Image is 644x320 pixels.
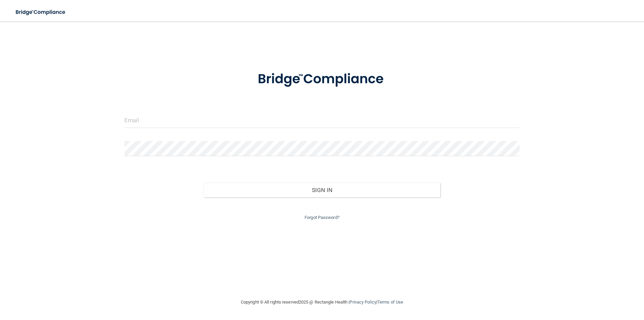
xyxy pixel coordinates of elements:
[200,291,444,313] div: Copyright © All rights reserved 2025 @ Rectangle Health | |
[377,300,403,305] a: Terms of Use
[204,183,441,197] button: Sign In
[305,215,339,220] a: Forgot Password?
[10,5,72,19] img: bridge_compliance_login_screen.278c3ca4.svg
[350,300,376,305] a: Privacy Policy
[244,62,400,97] img: bridge_compliance_login_screen.278c3ca4.svg
[124,113,520,128] input: Email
